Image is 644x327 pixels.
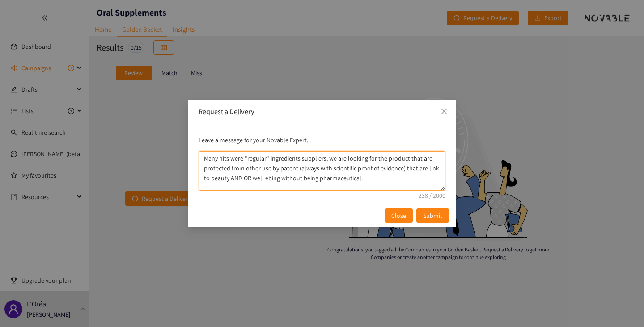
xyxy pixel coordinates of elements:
[199,135,445,145] p: Leave a message for your Novable Expert...
[441,108,448,115] span: close
[432,100,456,124] button: Close
[423,211,442,221] span: Submit
[199,151,445,191] textarea: comment
[391,211,406,221] span: Close
[199,107,445,117] div: Request a Delivery
[599,284,644,327] div: Widget de chat
[385,208,413,223] button: Close
[599,284,644,327] iframe: Chat Widget
[416,208,449,223] button: Submit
